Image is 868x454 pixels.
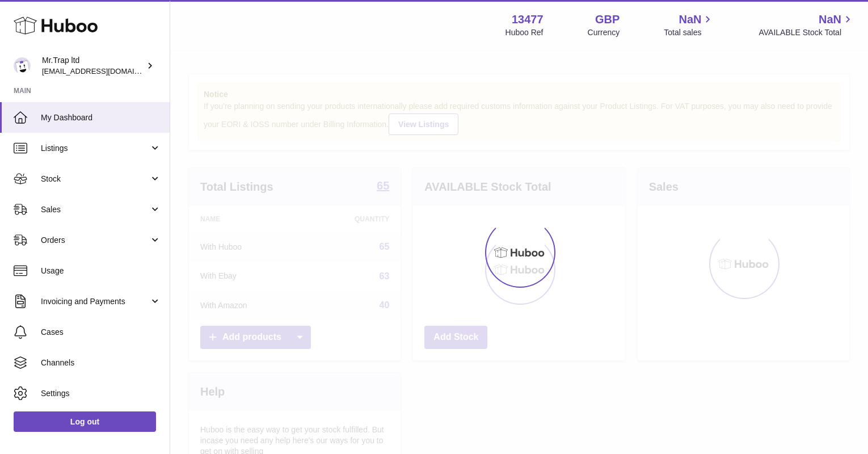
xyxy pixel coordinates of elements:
[41,143,149,154] span: Listings
[14,57,31,74] img: office@grabacz.eu
[41,204,149,215] span: Sales
[759,27,854,38] span: AVAILABLE Stock Total
[664,27,714,38] span: Total sales
[41,388,161,399] span: Settings
[664,12,714,38] a: NaN Total sales
[595,12,620,27] strong: GBP
[819,12,841,27] span: NaN
[41,327,161,338] span: Cases
[41,266,161,276] span: Usage
[41,235,149,246] span: Orders
[14,411,156,432] a: Log out
[512,12,543,27] strong: 13477
[759,12,854,38] a: NaN AVAILABLE Stock Total
[588,27,620,38] div: Currency
[42,55,144,77] div: Mr.Trap ltd
[41,358,161,368] span: Channels
[505,27,543,38] div: Huboo Ref
[41,174,149,184] span: Stock
[41,112,161,123] span: My Dashboard
[42,66,167,75] span: [EMAIL_ADDRESS][DOMAIN_NAME]
[41,296,149,307] span: Invoicing and Payments
[679,12,701,27] span: NaN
